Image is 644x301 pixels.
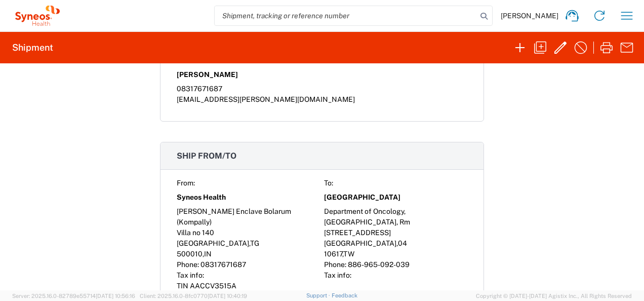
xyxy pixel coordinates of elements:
div: Villa no 140 [177,228,320,238]
span: 04 [398,239,407,247]
span: TIN [177,282,188,290]
span: , [203,250,204,258]
a: Support [306,292,332,298]
span: IN [204,250,212,258]
span: [GEOGRAPHIC_DATA] [324,239,396,247]
span: 886-965-092-039 [348,260,410,269]
span: Client: 2025.16.0-8fc0770 [140,293,247,299]
span: Server: 2025.16.0-82789e55714 [12,293,135,299]
span: , [342,250,343,258]
div: [EMAIL_ADDRESS][PERSON_NAME][DOMAIN_NAME] [177,94,467,105]
div: [PERSON_NAME] Enclave Bolarum (Kompally) [177,206,320,228]
span: From: [177,179,195,187]
span: 08317671687 [200,260,246,269]
span: Ship from/to [177,151,236,161]
span: 10617 [324,250,342,258]
span: [PERSON_NAME] [501,11,558,20]
span: Syneos Health [177,192,226,203]
span: [DATE] 10:40:19 [208,293,247,299]
span: , [396,239,398,247]
span: [PERSON_NAME] [177,69,238,80]
span: To: [324,179,333,187]
h2: Shipment [12,42,53,54]
span: Tax info: [324,271,351,279]
span: [DATE] 10:56:16 [96,293,135,299]
div: Department of Oncology, [GEOGRAPHIC_DATA], Rm [324,206,467,228]
span: 500010 [177,250,203,258]
div: 08317671687 [177,84,467,94]
input: Shipment, tracking or reference number [215,6,477,25]
span: AACCV3515A [190,282,236,290]
span: Copyright © [DATE]-[DATE] Agistix Inc., All Rights Reserved [476,291,632,300]
span: [GEOGRAPHIC_DATA] [177,239,249,247]
span: TW [343,250,354,258]
a: Feedback [332,292,357,298]
span: Tax info: [177,271,204,279]
span: , [249,239,250,247]
span: Phone: [324,260,346,269]
span: [GEOGRAPHIC_DATA] [324,192,400,203]
span: TG [250,239,259,247]
span: Phone: [177,260,199,269]
div: [STREET_ADDRESS] [324,228,467,238]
